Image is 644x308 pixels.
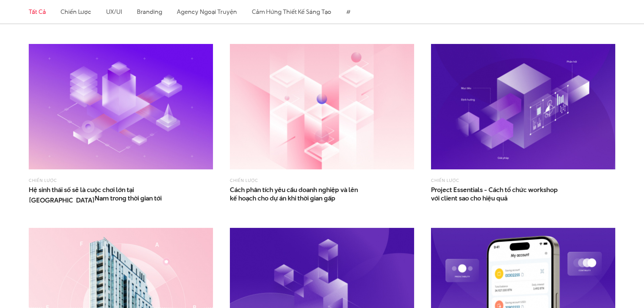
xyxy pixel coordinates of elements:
a: # [346,7,351,16]
a: Hệ sinh thái số sẽ là cuộc chơi lớn tại [GEOGRAPHIC_DATA]Nam trong thời gian tới [29,186,164,203]
span: Nam trong thời gian tới [95,194,162,203]
img: Project Essentials - Cách tổ chức workshop với client [431,44,615,169]
a: Chiến lược [431,177,459,183]
a: Project Essentials - Cách tổ chức workshopvới client sao cho hiệu quả [431,186,566,203]
img: Cách phân tích yêu cầu doanh nghiệp và lên kế hoạch cho dự án khi thời gian gấp [230,44,414,169]
span: Project Essentials - Cách tổ chức workshop [431,186,566,203]
span: kế hoạch cho dự án khi thời gian gấp [230,194,335,203]
a: UX/UI [106,7,122,16]
a: Tất cả [29,7,46,16]
a: Chiến lược [29,177,57,183]
span: Hệ sinh thái số sẽ là cuộc chơi lớn tại [GEOGRAPHIC_DATA] [29,186,164,203]
a: Cảm hứng thiết kế sáng tạo [252,7,332,16]
span: với client sao cho hiệu quả [431,194,507,203]
a: Agency ngoại truyện [177,7,237,16]
a: Branding [137,7,162,16]
img: Hệ sinh thái số sẽ là cuộc chơi lớn tại Việt Nam trong thời gian tới [29,44,213,169]
a: Chiến lược [230,177,258,183]
a: Cách phân tích yêu cầu doanh nghiệp và lênkế hoạch cho dự án khi thời gian gấp [230,186,365,203]
span: Cách phân tích yêu cầu doanh nghiệp và lên [230,186,365,203]
a: Chiến lược [61,7,91,16]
